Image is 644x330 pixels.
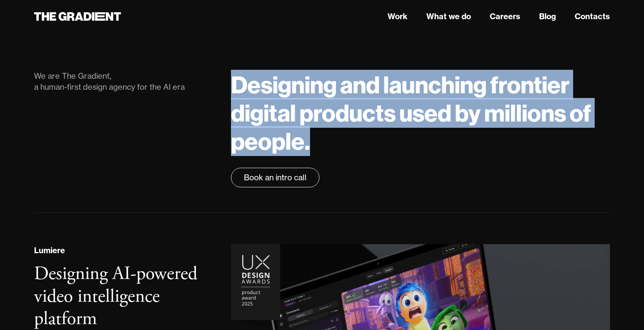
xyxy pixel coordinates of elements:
[34,71,216,92] div: We are The Gradient, a human-first design agency for the AI era
[231,71,610,155] h1: Designing and launching frontier digital products used by millions of people.
[575,11,610,22] a: Contacts
[388,11,408,22] a: Work
[539,11,556,22] a: Blog
[490,11,520,22] a: Careers
[34,245,65,256] div: Lumiere
[426,11,471,22] a: What we do
[231,168,319,187] a: Book an intro call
